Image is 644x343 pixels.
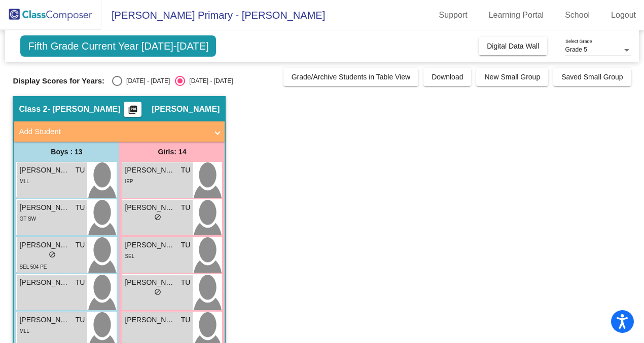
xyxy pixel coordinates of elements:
[181,277,191,288] span: TU
[19,277,70,288] span: [PERSON_NAME] [PERSON_NAME]
[19,165,70,176] span: [PERSON_NAME]
[19,216,36,222] span: GT SW
[603,7,644,23] a: Logout
[19,179,29,184] span: MLL
[292,73,411,81] span: Grade/Archive Students in Table View
[479,37,547,55] button: Digital Data Wall
[76,240,85,250] span: TU
[487,42,539,50] span: Digital Data Wall
[19,264,47,270] span: SEL 504 PE
[152,104,220,114] span: [PERSON_NAME]
[19,240,70,250] span: [PERSON_NAME]
[125,253,134,259] span: SEL
[19,328,29,334] span: MLL
[476,68,548,86] button: New Small Group
[19,202,70,213] span: [PERSON_NAME]
[154,288,161,295] span: do_not_disturb_alt
[181,240,191,250] span: TU
[101,7,325,23] span: [PERSON_NAME] Primary - [PERSON_NAME]
[125,165,175,176] span: [PERSON_NAME]
[127,105,139,119] mat-icon: picture_as_pdf
[125,315,175,325] span: [PERSON_NAME]
[112,76,233,86] mat-radio-group: Select an option
[125,202,175,213] span: [PERSON_NAME] ([PERSON_NAME]) [PERSON_NAME]
[19,315,70,325] span: [PERSON_NAME]
[125,179,133,184] span: IEP
[19,104,47,114] span: Class 2
[565,46,587,53] span: Grade 5
[481,7,552,23] a: Learning Portal
[423,68,471,86] button: Download
[14,142,119,162] div: Boys : 13
[14,121,225,142] mat-expansion-panel-header: Add Student
[20,35,216,57] span: Fifth Grade Current Year [DATE]-[DATE]
[49,251,56,258] span: do_not_disturb_alt
[76,165,85,176] span: TU
[557,7,598,23] a: School
[125,240,175,250] span: [PERSON_NAME]
[181,315,191,325] span: TU
[553,68,631,86] button: Saved Small Group
[185,76,233,85] div: [DATE] - [DATE]
[76,202,85,213] span: TU
[283,68,419,86] button: Grade/Archive Students in Table View
[76,277,85,288] span: TU
[13,76,104,85] span: Display Scores for Years:
[19,126,207,138] mat-panel-title: Add Student
[76,315,85,325] span: TU
[154,213,161,221] span: do_not_disturb_alt
[431,7,476,23] a: Support
[119,142,225,162] div: Girls: 14
[484,73,540,81] span: New Small Group
[47,104,120,114] span: - [PERSON_NAME]
[181,202,191,213] span: TU
[181,165,191,176] span: TU
[125,277,175,288] span: [PERSON_NAME]
[122,76,170,85] div: [DATE] - [DATE]
[561,73,623,81] span: Saved Small Group
[432,73,463,81] span: Download
[124,102,141,117] button: Print Students Details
